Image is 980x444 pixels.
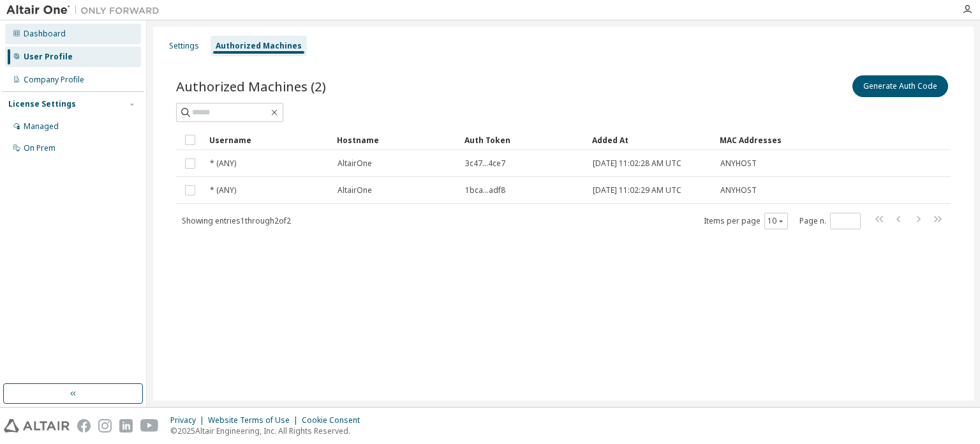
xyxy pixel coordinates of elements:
[208,415,302,425] div: Website Terms of Use
[337,130,454,150] div: Hostname
[24,52,73,62] div: User Profile
[593,185,681,195] span: [DATE] 11:02:29 AM UTC
[24,29,66,39] div: Dashboard
[465,158,505,169] span: 3c47...4ce7
[119,419,133,433] img: linkedin.svg
[209,130,327,150] div: Username
[852,75,948,97] button: Generate Auth Code
[176,77,326,95] span: Authorized Machines (2)
[210,158,236,169] span: * (ANY)
[8,99,76,109] div: License Settings
[799,213,861,229] span: Page n.
[338,158,372,169] span: AltairOne
[704,213,788,229] span: Items per page
[24,143,56,153] div: On Prem
[464,130,582,150] div: Auth Token
[720,158,757,169] span: ANYHOST
[302,415,367,425] div: Cookie Consent
[720,185,757,195] span: ANYHOST
[720,130,817,150] div: MAC Addresses
[140,419,159,433] img: youtube.svg
[77,419,91,433] img: facebook.svg
[216,41,302,51] div: Authorized Machines
[4,419,70,433] img: altair_logo.svg
[6,4,166,17] img: Altair One
[768,216,785,226] button: 10
[170,415,208,425] div: Privacy
[338,185,372,195] span: AltairOne
[593,158,681,169] span: [DATE] 11:02:28 AM UTC
[170,425,367,436] p: © 2025 Altair Engineering, Inc. All Rights Reserved.
[169,41,199,51] div: Settings
[210,185,236,195] span: * (ANY)
[24,121,59,132] div: Managed
[182,215,291,226] span: Showing entries 1 through 2 of 2
[465,185,505,195] span: 1bca...adf8
[98,419,112,433] img: instagram.svg
[592,130,709,150] div: Added At
[24,75,84,85] div: Company Profile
